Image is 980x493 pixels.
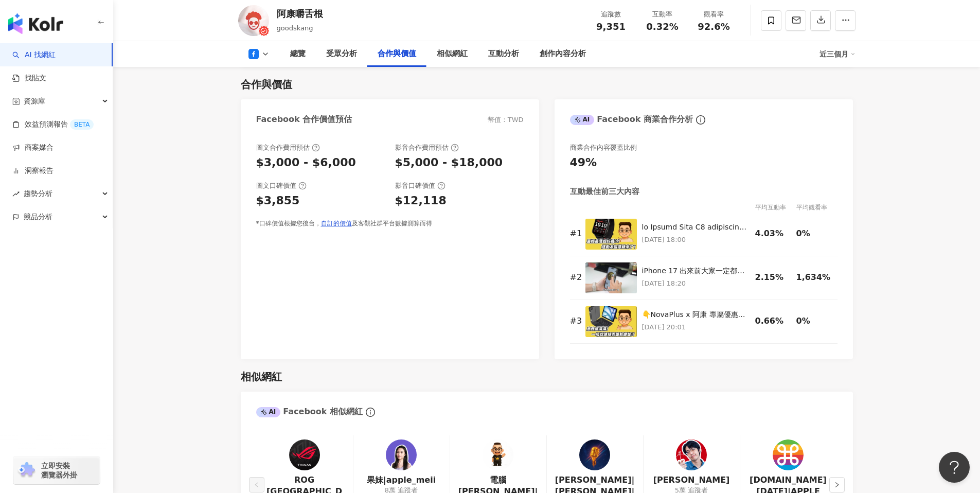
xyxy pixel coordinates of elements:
[290,48,306,60] div: 總覽
[437,48,468,60] div: 相似網紅
[12,50,56,60] a: searchAI 找網紅
[579,439,610,474] a: KOL Avatar
[256,181,307,190] div: 圖文口碑價值
[819,46,856,62] div: 近三個月
[694,114,707,126] span: info-circle
[41,461,77,480] span: 立即安裝 瀏覽器外掛
[834,482,840,488] span: right
[676,439,707,474] a: KOL Avatar
[570,228,580,239] div: # 1
[646,22,678,32] span: 0.32%
[540,48,586,60] div: 創作內容分析
[694,9,734,20] div: 觀看率
[755,228,791,239] div: 4.03%
[585,219,637,250] img: 換了 Garmin Venu X1 之後的體驗真的讓人非常驚豔！ 原本以為 Apple Watch Ultra2 已經夠專業，沒想到 Venu X1 不只更輕薄、更好戴，整體體驗直接升級！ 平常...
[16,462,37,479] img: chrome extension
[256,406,363,417] div: Facebook 相似網紅
[642,234,750,245] p: [DATE] 18:00
[596,21,626,32] span: 9,351
[570,186,639,197] div: 互動最佳前三大內容
[256,114,352,125] div: Facebook 合作價值預估
[570,115,595,125] div: AI
[698,22,729,32] span: 92.6%
[12,143,54,153] a: 商案媒合
[642,222,750,233] div: lo Ipsumd Sita C8 adipiscingeli！ sedd Eiusm Tempo Incid3 utlab，etd Magn A0 enima、min，veniamqu！ no...
[277,24,313,32] span: goodskang
[755,272,791,283] div: 2.15%
[326,48,357,60] div: 受眾分析
[488,115,524,125] div: 幣值：TWD
[13,456,100,484] a: chrome extension立即安裝 瀏覽器外掛
[488,48,519,60] div: 互動分析
[585,306,637,337] img: 👇NovaPlus x 阿康 專屬優惠👇 📌 折扣碼：KANG90 全站iPad周邊 9 折優惠！ （使用期限：即日起至 2025/8/31） 🎁 限時贈品活動 即日起至 8/31 前購買 Ko...
[773,439,804,474] a: KOL Avatar
[364,406,377,418] span: info-circle
[796,315,832,327] div: 0%
[592,9,631,20] div: 追蹤數
[395,143,459,152] div: 影音合作費用預估
[241,77,292,92] div: 合作與價值
[378,48,416,60] div: 合作與價值
[796,228,832,239] div: 0%
[256,219,524,228] div: *口碑價值根據您後台， 及客觀社群平台數據測算而得
[570,155,597,171] div: 49%
[483,439,513,474] a: KOL Avatar
[289,439,320,470] img: KOL Avatar
[642,266,750,276] div: iPhone 17 出來前大家一定都很期待吧？[DATE]就來跟大家開箱一款最全面的 iPhone 相關保護殼讓大家 iPhone 17 先預熱一下囉 =====================...
[829,477,845,492] button: right
[642,278,750,289] p: [DATE] 18:20
[755,315,791,327] div: 0.66%
[570,114,693,125] div: Facebook 商業合作分析
[755,202,796,213] div: 平均互動率
[24,205,52,228] span: 競品分析
[277,7,323,20] div: 阿康嚼舌根
[585,262,637,293] img: iPhone 17 出來前大家一定都很期待吧？今天就來跟大家開箱一款最全面的 iPhone 相關保護殼讓大家 iPhone 17 先預熱一下囉 =========================...
[12,73,46,83] a: 找貼文
[367,474,436,486] a: 果妹|apple_meii
[249,477,264,492] button: left
[570,143,637,152] div: 商業合作內容覆蓋比例
[939,452,970,483] iframe: Help Scout Beacon - Open
[395,193,447,209] div: $12,118
[24,182,52,205] span: 趨勢分析
[24,90,45,113] span: 資源庫
[642,322,750,333] p: [DATE] 20:01
[238,5,269,36] img: KOL Avatar
[395,181,446,190] div: 影音口碑價值
[643,9,682,20] div: 互動率
[796,272,832,283] div: 1,634%
[256,143,320,152] div: 圖文合作費用預估
[796,202,838,213] div: 平均觀看率
[483,439,513,470] img: KOL Avatar
[256,155,356,171] div: $3,000 - $6,000
[570,315,580,327] div: # 3
[256,193,300,209] div: $3,855
[12,119,94,130] a: 效益預測報告BETA
[12,166,54,176] a: 洞察報告
[676,439,707,470] img: KOL Avatar
[241,369,282,384] div: 相似網紅
[386,439,417,474] a: KOL Avatar
[256,407,281,417] div: AI
[653,474,730,486] a: [PERSON_NAME]
[579,439,610,470] img: KOL Avatar
[773,439,804,470] img: KOL Avatar
[570,272,580,283] div: # 2
[395,155,503,171] div: $5,000 - $18,000
[386,439,417,470] img: KOL Avatar
[289,439,320,474] a: KOL Avatar
[8,13,63,34] img: logo
[12,190,20,198] span: rise
[321,220,352,227] a: 自訂的價值
[642,310,750,320] div: 👇NovaPlus x 阿康 專屬優惠👇 📌 折扣碼：KANG90 全站iPad[PERSON_NAME]9 折優惠！ （使用期限：即日起至 [DATE]） 🎁 限時贈品活動 即日起至 8/31...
